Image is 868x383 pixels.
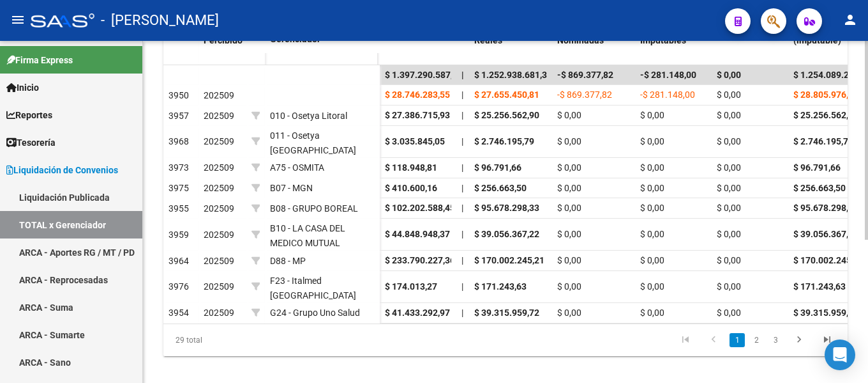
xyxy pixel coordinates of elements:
[747,329,766,351] li: page 2
[730,333,745,347] a: 1
[385,203,455,213] span: $ 102.202.588,45
[793,308,858,318] span: $ 39.315.959,72
[6,53,73,67] span: Firma Express
[270,130,356,170] span: 011 - Osetya [GEOGRAPHIC_DATA][PERSON_NAME]
[728,329,747,351] li: page 1
[385,281,437,292] span: $ 174.013,27
[640,162,664,173] span: $ 0,00
[557,162,581,173] span: $ 0,00
[557,70,613,80] span: -$ 869.377,82
[385,255,455,265] span: $ 233.790.227,36
[461,183,463,193] span: |
[557,183,581,193] span: $ 0,00
[474,183,527,193] span: $ 256.663,50
[474,21,536,46] span: Transferencias Reales
[385,110,450,120] span: $ 27.386.715,93
[557,308,581,318] span: $ 0,00
[793,255,864,265] span: $ 170.002.245,21
[717,281,741,292] span: $ 0,00
[557,21,619,46] span: Transferencias Nominadas
[204,203,234,214] span: 202509
[717,162,741,173] span: $ 0,00
[474,110,539,120] span: $ 25.256.562,90
[270,203,358,214] span: B08 - GRUPO BOREAL
[204,162,234,173] span: 202509
[717,203,741,213] span: $ 0,00
[815,333,839,347] a: go to last page
[168,256,189,266] span: 3964
[793,281,846,292] span: $ 171.243,63
[717,255,741,265] span: $ 0,00
[701,333,726,347] a: go to previous page
[717,70,741,80] span: $ 0,00
[461,281,463,292] span: |
[270,223,345,248] span: B10 - LA CASA DEL MEDICO MUTUAL
[168,183,189,193] span: 3975
[461,162,463,173] span: |
[474,281,527,292] span: $ 171.243,63
[204,111,234,121] span: 202509
[474,162,521,173] span: $ 96.791,66
[717,90,741,100] span: $ 0,00
[385,90,450,100] span: $ 28.746.283,55
[793,183,846,193] span: $ 256.663,50
[793,203,858,213] span: $ 95.678.298,33
[768,333,783,347] a: 3
[270,183,313,193] span: B07 - MGN
[717,183,741,193] span: $ 0,00
[385,183,437,193] span: $ 410.600,16
[717,308,741,318] span: $ 0,00
[461,308,463,318] span: |
[168,281,189,292] span: 3976
[825,340,855,370] div: Open Intercom Messenger
[793,110,858,120] span: $ 25.256.562,90
[270,162,324,173] span: A75 - OSMITA
[557,255,581,265] span: $ 0,00
[766,329,785,351] li: page 3
[461,110,463,120] span: |
[385,229,450,239] span: $ 44.848.948,37
[6,81,39,95] span: Inicio
[640,21,686,46] span: Trf No Imputables
[270,111,347,121] span: 010 - Osetya Litoral
[640,308,664,318] span: $ 0,00
[204,256,234,266] span: 202509
[557,229,581,239] span: $ 0,00
[474,308,539,318] span: $ 39.315.959,72
[557,203,581,213] span: $ 0,00
[640,229,664,239] span: $ 0,00
[474,229,539,239] span: $ 39.056.367,22
[557,136,581,146] span: $ 0,00
[168,230,189,240] span: 3959
[787,333,811,347] a: go to next page
[204,90,234,100] span: 202509
[163,324,298,356] div: 29 total
[461,70,464,80] span: |
[640,110,664,120] span: $ 0,00
[385,162,437,173] span: $ 118.948,81
[640,183,664,193] span: $ 0,00
[717,229,741,239] span: $ 0,00
[640,281,664,292] span: $ 0,00
[461,229,463,239] span: |
[557,281,581,292] span: $ 0,00
[168,136,189,146] span: 3968
[101,6,219,35] span: - [PERSON_NAME]
[640,136,664,146] span: $ 0,00
[793,136,853,146] span: $ 2.746.195,79
[749,333,764,347] a: 2
[793,162,841,173] span: $ 96.791,66
[640,255,664,265] span: $ 0,00
[270,308,360,318] span: G24 - Grupo Uno Salud
[474,90,539,100] span: $ 27.655.450,81
[842,12,858,27] mat-icon: person
[168,308,189,318] span: 3954
[640,70,696,80] span: -$ 281.148,00
[168,111,189,121] span: 3957
[6,108,52,122] span: Reportes
[557,90,612,100] span: -$ 869.377,82
[717,110,741,120] span: $ 0,00
[793,90,858,100] span: $ 28.805.976,63
[385,70,463,80] span: $ 1.397.290.587,14
[640,203,664,213] span: $ 0,00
